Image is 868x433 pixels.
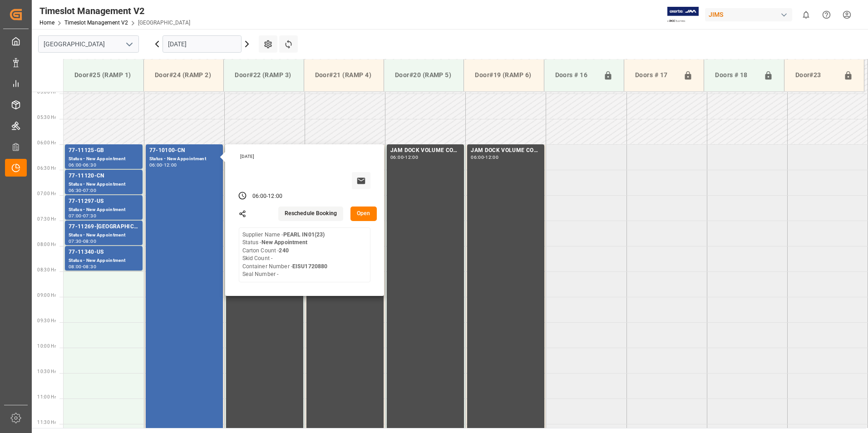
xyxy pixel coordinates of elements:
[69,155,139,163] div: Status - New Appointment
[311,67,376,84] div: Door#21 (RAMP 4)
[69,146,139,155] div: 77-11125-GB
[164,163,177,167] div: 12:00
[279,247,288,254] b: 240
[69,257,139,265] div: Status - New Appointment
[350,207,377,221] button: Open
[390,155,404,159] div: 06:00
[69,197,139,206] div: 77-11297-US
[816,5,837,25] button: Help Center
[82,214,83,218] div: -
[82,265,83,269] div: -
[39,4,190,18] div: Timeslot Management V2
[151,67,216,84] div: Door#24 (RAMP 2)
[71,67,136,84] div: Door#25 (RAMP 1)
[69,206,139,214] div: Status - New Appointment
[404,155,405,159] div: -
[69,231,139,239] div: Status - New Appointment
[122,37,136,51] button: open menu
[37,420,56,425] span: 11:30 Hr
[37,369,56,374] span: 10:30 Hr
[471,146,541,155] div: JAM DOCK VOLUME CONTROL
[38,35,139,53] input: Type to search/select
[37,115,56,120] span: 05:30 Hr
[278,207,343,221] button: Reschedule Booking
[83,239,96,243] div: 08:00
[485,155,498,159] div: 12:00
[69,265,82,269] div: 08:00
[37,242,56,247] span: 08:00 Hr
[69,172,139,181] div: 77-11120-CN
[37,267,56,272] span: 08:30 Hr
[705,6,796,23] button: JIMS
[252,192,267,201] div: 06:00
[162,163,163,167] div: -
[69,181,139,188] div: Status - New Appointment
[83,214,96,218] div: 07:30
[37,344,56,349] span: 10:00 Hr
[266,192,268,201] div: -
[37,293,56,298] span: 09:00 Hr
[82,188,83,192] div: -
[69,214,82,218] div: 07:00
[552,67,600,84] div: Doors # 16
[37,191,56,196] span: 07:00 Hr
[484,155,485,159] div: -
[471,67,536,84] div: Door#19 (RAMP 6)
[261,239,308,246] b: New Appointment
[292,263,327,270] b: EISU1720880
[37,318,56,323] span: 09:30 Hr
[231,67,296,84] div: Door#22 (RAMP 3)
[69,163,82,167] div: 06:00
[796,5,816,25] button: show 0 new notifications
[705,8,792,21] div: JIMS
[82,239,83,243] div: -
[631,67,680,84] div: Doors # 17
[83,188,96,192] div: 07:00
[82,163,83,167] div: -
[37,166,56,171] span: 06:30 Hr
[667,7,699,23] img: Exertis%20JAM%20-%20Email%20Logo.jpg_1722504956.jpg
[69,222,139,231] div: 77-11269-[GEOGRAPHIC_DATA]
[163,35,242,53] input: DD.MM.YYYY
[69,248,139,257] div: 77-11340-US
[237,153,374,160] div: [DATE]
[69,239,82,243] div: 07:30
[405,155,418,159] div: 12:00
[149,155,219,163] div: Status - New Appointment
[283,231,325,238] b: PEARL IN01(23)
[471,155,484,159] div: 06:00
[64,20,128,26] a: Timeslot Management V2
[391,67,456,84] div: Door#20 (RAMP 5)
[149,163,163,167] div: 06:00
[711,67,759,84] div: Doors # 18
[149,146,219,155] div: 77-10100-CN
[83,163,96,167] div: 06:30
[792,67,840,84] div: Door#23
[242,231,328,279] div: Supplier Name - Status - Carton Count - Skid Count - Container Number - Seal Number -
[39,20,54,26] a: Home
[37,394,56,399] span: 11:00 Hr
[37,216,56,221] span: 07:30 Hr
[83,265,96,269] div: 08:30
[37,140,56,145] span: 06:00 Hr
[69,188,82,192] div: 06:30
[268,192,282,201] div: 12:00
[390,146,460,155] div: JAM DOCK VOLUME CONTROL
